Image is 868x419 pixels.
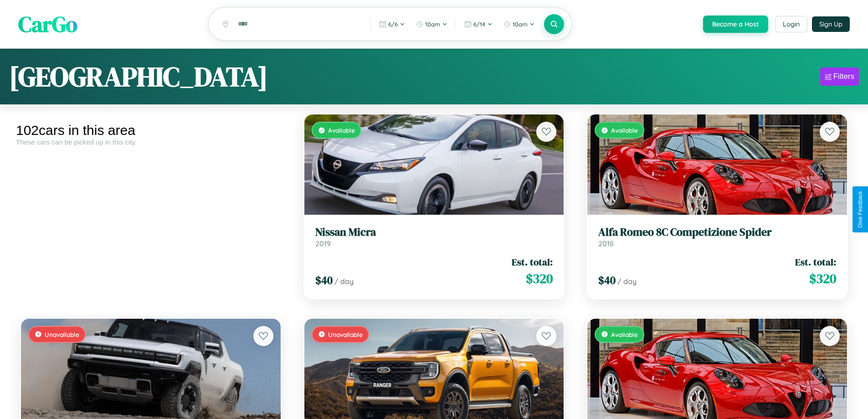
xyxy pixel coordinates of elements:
span: 6 / 14 [473,21,485,28]
span: 2019 [315,239,331,248]
span: / day [334,277,354,286]
button: Login [775,16,807,32]
span: Available [611,331,638,338]
h3: Nissan Micra [315,226,553,239]
span: Available [328,126,355,134]
span: Unavailable [45,331,79,338]
span: Est. total: [795,255,836,269]
span: $ 40 [598,273,616,288]
button: Become a Host [703,16,768,33]
div: Give Feedback [857,191,863,228]
span: 2018 [598,239,614,248]
span: 10am [425,21,440,28]
button: 6/14 [460,17,497,31]
button: 10am [411,17,452,31]
span: Unavailable [328,331,363,338]
span: Available [611,126,638,134]
span: $ 40 [315,273,333,288]
a: Alfa Romeo 8C Competizione Spider2018 [598,226,836,248]
h1: [GEOGRAPHIC_DATA] [9,58,268,95]
div: These cars can be picked up in this city. [16,138,286,146]
span: Est. total: [512,255,553,269]
span: 10am [513,21,528,28]
h3: Alfa Romeo 8C Competizione Spider [598,226,836,239]
span: CarGo [18,9,77,39]
span: / day [617,277,637,286]
button: Filters [820,67,859,86]
div: Filters [833,72,854,81]
span: $ 320 [526,269,553,288]
a: Nissan Micra2019 [315,226,553,248]
button: Sign Up [812,16,850,32]
span: 6 / 6 [388,21,398,28]
button: 6/6 [375,17,410,31]
button: 10am [499,17,539,31]
div: 102 cars in this area [16,123,286,138]
span: $ 320 [809,269,836,288]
